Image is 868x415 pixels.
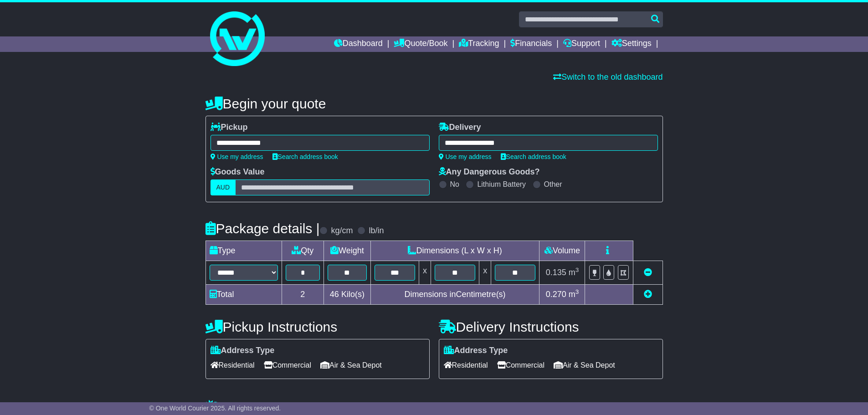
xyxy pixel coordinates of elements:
label: Other [544,180,562,189]
a: Use my address [211,153,263,160]
h4: Pickup Instructions [205,319,430,334]
span: m [569,268,579,277]
h4: Delivery Instructions [439,319,663,334]
span: 46 [330,290,339,299]
span: Air & Sea Depot [320,358,382,372]
a: Financials [510,36,552,52]
a: Use my address [439,153,492,160]
td: Total [205,285,282,305]
h4: Warranty & Insurance [205,400,663,415]
label: Address Type [211,346,275,356]
a: Remove this item [644,268,652,277]
h4: Begin your quote [205,96,663,111]
a: Search address book [272,153,338,160]
h4: Package details | [205,221,320,236]
label: Delivery [439,123,481,133]
a: Dashboard [334,36,383,52]
td: Qty [282,241,324,261]
span: 0.135 [546,268,566,277]
td: 2 [282,285,324,305]
span: Commercial [264,358,311,372]
label: Pickup [211,123,248,133]
span: Air & Sea Depot [554,358,615,372]
td: x [479,261,491,285]
label: No [450,180,459,189]
label: Goods Value [211,167,265,177]
td: Dimensions in Centimetre(s) [370,285,539,305]
a: Switch to the old dashboard [553,72,663,82]
td: x [419,261,431,285]
span: Residential [444,358,488,372]
td: Dimensions (L x W x H) [370,241,539,261]
span: 0.270 [546,290,566,299]
label: lb/in [369,226,384,236]
label: AUD [211,179,236,195]
a: Support [563,36,600,52]
label: Lithium Battery [477,180,526,189]
span: Commercial [497,358,544,372]
a: Add new item [644,290,652,299]
label: Any Dangerous Goods? [439,167,540,177]
span: © One World Courier 2025. All rights reserved. [149,405,281,412]
a: Quote/Book [394,36,447,52]
label: Address Type [444,346,508,356]
sup: 3 [575,288,579,295]
span: m [569,290,579,299]
a: Tracking [459,36,499,52]
a: Search address book [501,153,566,160]
span: Residential [211,358,255,372]
label: kg/cm [331,226,353,236]
td: Weight [324,241,371,261]
td: Kilo(s) [324,285,371,305]
td: Type [205,241,282,261]
a: Settings [611,36,652,52]
sup: 3 [575,266,579,273]
td: Volume [539,241,585,261]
